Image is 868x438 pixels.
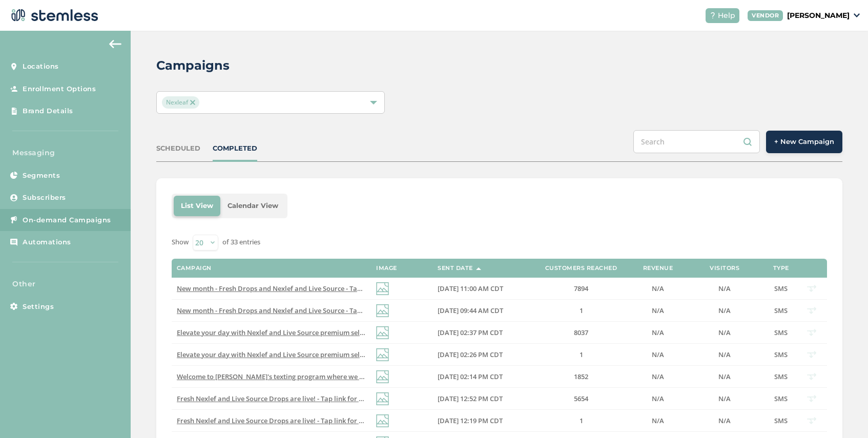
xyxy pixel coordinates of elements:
[23,61,59,72] span: Locations
[748,10,783,21] div: VENDOR
[438,284,503,293] span: [DATE] 11:00 AM CDT
[438,416,525,425] label: 09/18/2025 12:19 PM CDT
[535,350,627,359] label: 1
[156,143,200,154] div: SCHEDULED
[718,306,731,315] span: N/A
[438,394,525,403] label: 09/18/2025 12:52 PM CDT
[774,372,788,381] span: SMS
[23,215,111,225] span: On-demand Campaigns
[787,10,850,21] p: [PERSON_NAME]
[774,416,788,425] span: SMS
[718,372,731,381] span: N/A
[771,328,791,337] label: SMS
[652,372,664,381] span: N/A
[652,394,664,403] span: N/A
[580,350,583,359] span: 1
[109,40,121,48] img: icon-arrow-back-accent-c549486e.svg
[710,265,739,272] label: Visitors
[222,237,260,247] label: of 33 entries
[23,237,71,247] span: Automations
[710,12,716,18] img: icon-help-white-03924b79.svg
[172,237,189,247] label: Show
[438,306,503,315] span: [DATE] 09:44 AM CDT
[177,284,366,293] label: New month - Fresh Drops and Nexlef and Live Source - Tap link for more info Reply END to cancel
[817,389,868,438] iframe: Chat Widget
[438,284,525,293] label: 10/02/2025 11:00 AM CDT
[177,350,506,359] span: Elevate your day with Nexlef and Live Source premium selections - tap for more info Reply END to ...
[177,284,483,293] span: New month - Fresh Drops and Nexlef and Live Source - Tap link for more info Reply END to cancel
[535,394,627,403] label: 5654
[718,10,735,21] span: Help
[637,306,678,315] label: N/A
[376,370,389,383] img: icon-img-d887fa0c.svg
[177,328,366,337] label: Elevate your day with Nexlef and Live Source premium selections - tap for more info Reply END to ...
[774,137,834,147] span: + New Campaign
[633,130,760,153] input: Search
[574,372,588,381] span: 1852
[376,348,389,361] img: icon-img-d887fa0c.svg
[535,306,627,315] label: 1
[174,196,220,216] li: List View
[854,13,860,17] img: icon_down-arrow-small-66adaf34.svg
[574,394,588,403] span: 5654
[771,394,791,403] label: SMS
[438,350,525,359] label: 09/25/2025 02:26 PM CDT
[177,394,366,403] label: Fresh Nexlef and Live Source Drops are live! - Tap link for more info! Reply END to cancel
[438,394,503,403] span: [DATE] 12:52 PM CDT
[438,328,525,337] label: 09/25/2025 02:37 PM CDT
[718,350,731,359] span: N/A
[643,265,673,272] label: Revenue
[177,372,840,381] span: Welcome to [PERSON_NAME]'s texting program where we let you know about all our fresh drops and ex...
[376,326,389,339] img: icon-img-d887fa0c.svg
[637,372,678,381] label: N/A
[23,171,60,181] span: Segments
[156,56,230,75] h2: Campaigns
[637,328,678,337] label: N/A
[438,328,503,337] span: [DATE] 02:37 PM CDT
[438,306,525,315] label: 10/02/2025 09:44 AM CDT
[438,350,503,359] span: [DATE] 02:26 PM CDT
[177,416,456,425] span: Fresh Nexlef and Live Source Drops are live! - Tap link for more info! Reply END to cancel
[580,306,583,315] span: 1
[177,350,366,359] label: Elevate your day with Nexlef and Live Source premium selections - tap for more info Reply END to ...
[774,328,788,337] span: SMS
[774,350,788,359] span: SMS
[177,265,212,272] label: Campaign
[177,394,456,403] span: Fresh Nexlef and Live Source Drops are live! - Tap link for more info! Reply END to cancel
[773,265,789,272] label: Type
[535,284,627,293] label: 7894
[637,416,678,425] label: N/A
[637,350,678,359] label: N/A
[376,392,389,405] img: icon-img-d887fa0c.svg
[771,350,791,359] label: SMS
[177,328,506,337] span: Elevate your day with Nexlef and Live Source premium selections - tap for more info Reply END to ...
[637,394,678,403] label: N/A
[438,372,503,381] span: [DATE] 02:14 PM CDT
[774,394,788,403] span: SMS
[376,265,397,272] label: Image
[652,350,664,359] span: N/A
[23,193,66,203] span: Subscribers
[535,416,627,425] label: 1
[545,265,617,272] label: Customers Reached
[23,106,73,116] span: Brand Details
[771,284,791,293] label: SMS
[23,84,96,94] span: Enrollment Options
[652,306,664,315] span: N/A
[574,328,588,337] span: 8037
[177,306,483,315] span: New month - Fresh Drops and Nexlef and Live Source - Tap link for more info Reply END to cancel
[766,131,842,153] button: + New Campaign
[718,394,731,403] span: N/A
[177,306,366,315] label: New month - Fresh Drops and Nexlef and Live Source - Tap link for more info Reply END to cancel
[376,414,389,427] img: icon-img-d887fa0c.svg
[23,302,54,312] span: Settings
[689,372,760,381] label: N/A
[535,372,627,381] label: 1852
[574,284,588,293] span: 7894
[220,196,285,216] li: Calendar View
[718,416,731,425] span: N/A
[177,372,366,381] label: Welcome to Nexlef's texting program where we let you know about all our fresh drops and exclusive...
[689,350,760,359] label: N/A
[652,284,664,293] span: N/A
[652,328,664,337] span: N/A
